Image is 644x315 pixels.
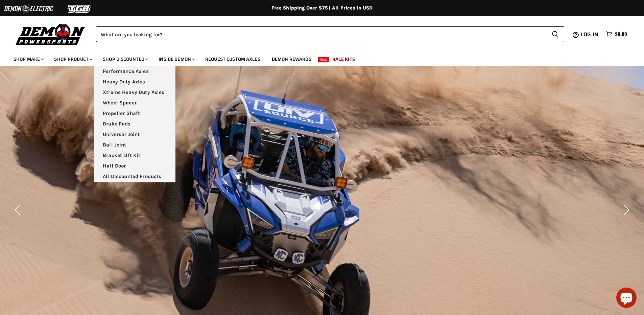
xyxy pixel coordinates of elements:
form: Product [96,26,564,42]
img: Demon Electric Logo 2 [3,2,54,15]
a: Race Kits [327,52,360,66]
a: $0.00 [602,29,630,39]
div: Free Shipping Over $75 | All Prices In USD [52,5,593,11]
span: $0.00 [615,31,627,38]
a: Performance Axles [94,66,175,77]
a: Universal Joint [94,129,175,140]
ul: Main menu [94,66,175,182]
a: Ball Joint [94,140,175,150]
button: Search [546,26,564,42]
input: Search [96,26,546,42]
img: TGB Logo 2 [54,2,105,15]
a: Demon Rewards [267,52,316,66]
a: Half Door [94,161,175,171]
a: Brake Pads [94,119,175,129]
a: Propeller Shaft [94,108,175,119]
button: Next [619,203,632,217]
span: New! [318,57,329,62]
span: Log in [580,30,598,39]
ul: Main menu [8,50,625,66]
button: Previous [12,203,25,217]
a: Heavy Duty Axles [94,77,175,87]
a: Shop Discounted [98,52,152,66]
a: Bracket LIft Kit [94,150,175,161]
a: Log in [577,32,602,38]
a: Shop Make [8,52,48,66]
a: Xtreme Heavy Duty Axles [94,87,175,98]
img: Demon Powersports [14,22,88,46]
a: Wheel Spacer [94,98,175,108]
a: Request Custom Axles [200,52,265,66]
a: Shop Product [49,52,96,66]
inbox-online-store-chat: Shopify online store chat [614,288,639,310]
a: All Discounted Products [94,171,175,182]
a: Inside Demon [153,52,199,66]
